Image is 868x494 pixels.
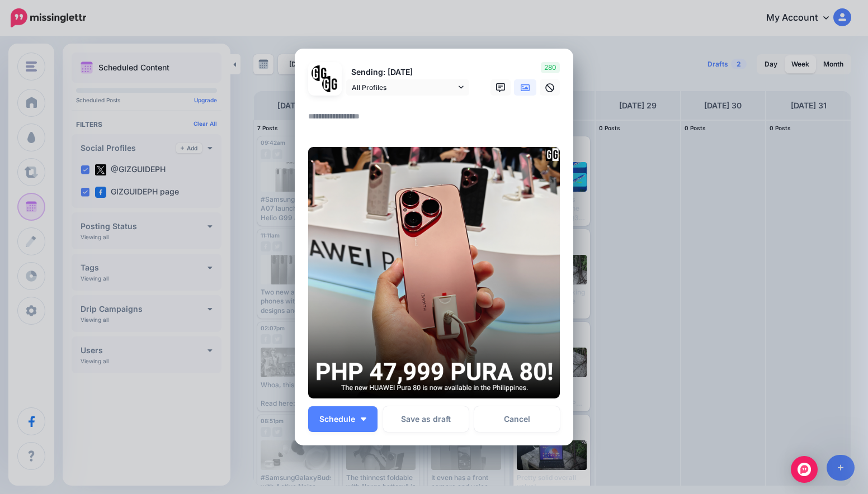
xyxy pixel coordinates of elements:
span: Schedule [319,415,355,423]
button: Save as draft [383,406,469,432]
span: All Profiles [352,82,456,93]
button: Schedule [308,406,378,432]
p: Sending: [DATE] [346,66,469,79]
img: arrow-down-white.png [361,417,366,421]
img: JT5sWCfR-79925.png [322,76,338,92]
img: YARAEIP2EIQL0VWOHAV5C9NU2XTQWILC.png [308,147,560,398]
span: 280 [541,62,560,73]
a: Cancel [474,406,560,432]
img: 353459792_649996473822713_4483302954317148903_n-bsa138318.png [312,65,328,82]
div: Open Intercom Messenger [791,456,818,483]
a: All Profiles [346,79,469,96]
